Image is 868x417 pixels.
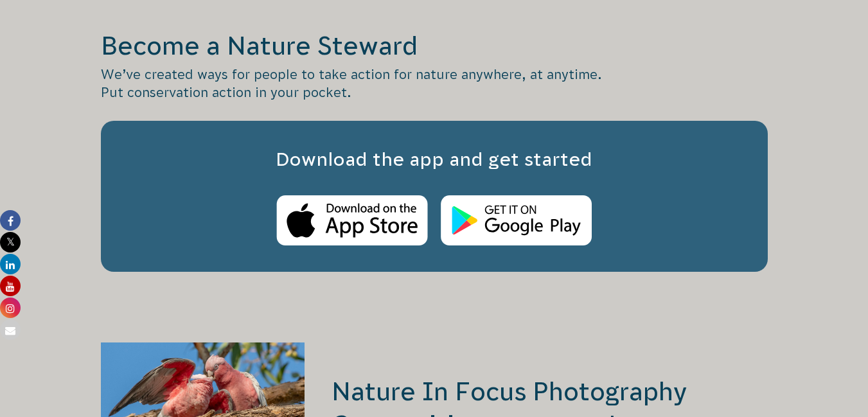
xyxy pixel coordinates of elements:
h2: Become a Nature Steward [101,29,768,62]
img: Apple Store Logo [276,195,428,246]
h3: Download the app and get started [127,146,742,173]
img: Android Store Logo [441,195,592,246]
p: We’ve created ways for people to take action for nature anywhere, at anytime. Put conservation ac... [101,66,768,102]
